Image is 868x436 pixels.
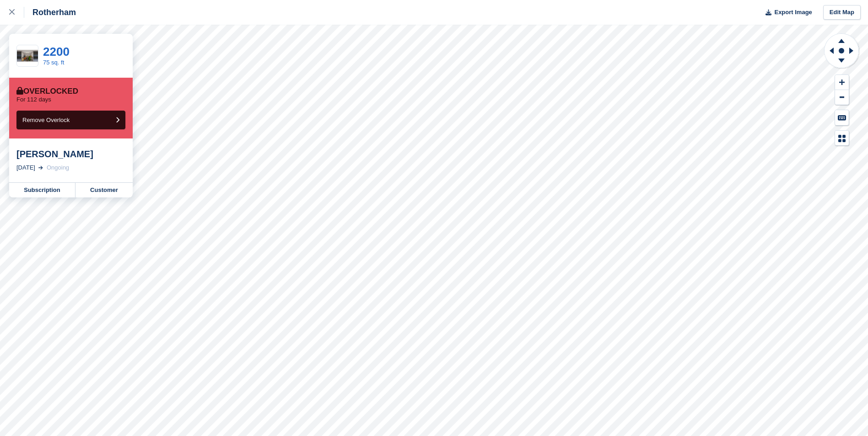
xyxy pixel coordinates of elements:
[9,183,75,197] a: Subscription
[16,87,78,96] div: Overlocked
[774,8,812,17] span: Export Image
[47,163,69,172] div: Ongoing
[16,163,35,172] div: [DATE]
[43,59,64,66] a: 75 sq. ft
[16,149,125,160] div: [PERSON_NAME]
[38,166,43,170] img: arrow-right-light-icn-cde0832a797a2874e46488d9cf13f60e5c3a73dbe684e267c42b8395dfbc2abf.svg
[16,111,125,129] button: Remove Overlock
[823,5,861,20] a: Edit Map
[75,183,133,197] a: Customer
[835,90,849,105] button: Zoom Out
[760,5,812,20] button: Export Image
[22,117,70,123] span: Remove Overlock
[835,131,849,146] button: Map Legend
[835,75,849,90] button: Zoom In
[43,45,70,58] a: 2200
[24,7,76,18] div: Rotherham
[17,50,38,62] img: 75%20SQ.FT.jpg
[16,96,51,103] p: For 112 days
[835,110,849,125] button: Keyboard Shortcuts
